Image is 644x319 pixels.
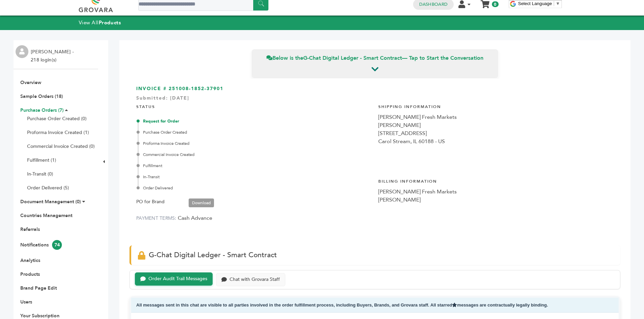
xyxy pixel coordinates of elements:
a: Users [20,299,32,305]
h4: Shipping Information [378,99,614,113]
span: G-Chat Digital Ledger - Smart Contract [149,250,277,260]
a: Order Delivered (5) [27,185,69,191]
a: Overview [20,79,41,86]
div: Order Delivered [138,185,372,191]
a: Dashboard [419,1,448,7]
li: [PERSON_NAME] - 218 login(s) [31,48,75,64]
div: [PERSON_NAME] [378,196,614,204]
div: [PERSON_NAME] Fresh Markets [378,188,614,196]
div: Purchase Order Created [138,129,372,135]
label: PO for Brand [136,198,165,206]
a: Fulfillment (1) [27,157,56,163]
strong: G-Chat Digital Ledger - Smart Contract [303,54,402,62]
div: Proforma Invoice Created [138,140,372,147]
span: 0 [492,1,498,7]
span: ▼ [556,1,560,6]
a: Commercial Invoice Created (0) [27,143,95,150]
div: [STREET_ADDRESS] [378,129,614,137]
div: All messages sent in this chat are visible to all parties involved in the order fulfillment proce... [131,298,619,313]
a: Analytics [20,257,40,264]
span: Cash Advance [178,214,212,222]
span: 74 [52,240,62,250]
a: Proforma Invoice Created (1) [27,129,89,136]
img: profile.png [16,45,28,58]
a: Purchase Order Created (0) [27,115,87,122]
div: In-Transit [138,174,372,180]
span: Select Language [518,1,552,6]
div: Chat with Grovara Staff [230,277,280,283]
div: Commercial Invoice Created [138,152,372,158]
div: [PERSON_NAME] Fresh Markets [378,113,614,121]
a: Brand Page Edit [20,285,57,291]
a: Select Language​ [518,1,560,6]
div: [PERSON_NAME] [378,121,614,129]
a: Your Subscription [20,313,59,319]
span: Below is the — Tap to Start the Conversation [266,54,483,62]
a: Referrals [20,226,40,233]
div: Order Audit Trail Messages [148,276,207,282]
h4: STATUS [136,99,372,113]
h3: INVOICE # 251008-1852-37901 [136,85,614,92]
a: Purchase Orders (7) [20,107,64,113]
div: Request for Order [138,118,372,124]
a: Notifications74 [20,242,62,248]
a: Sample Orders (18) [20,93,63,100]
h4: Billing Information [378,174,614,188]
a: In-Transit (0) [27,171,53,177]
a: View AllProducts [79,19,121,26]
div: Carol Stream, IL 60188 - US [378,137,614,145]
a: Products [20,271,40,277]
a: Countries Management [20,212,72,219]
a: Document Management (0) [20,198,81,205]
a: Download [189,198,214,207]
div: Fulfillment [138,163,372,169]
label: PAYMENT TERMS: [136,215,176,221]
div: Submitted: [DATE] [136,95,614,105]
strong: Products [99,19,121,26]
